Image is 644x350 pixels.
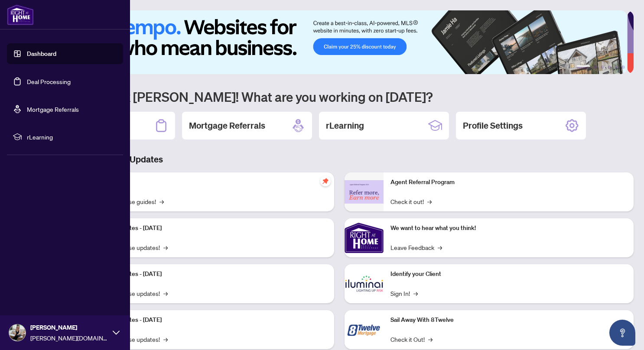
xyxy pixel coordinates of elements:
[320,176,331,186] span: pushpin
[91,178,327,187] p: Self-Help
[390,197,432,206] a: Check it out!→
[345,264,384,303] img: Identify your Client
[576,65,590,69] button: 1
[91,269,327,279] p: Platform Updates - [DATE]
[427,197,432,206] span: →
[438,243,442,252] span: →
[390,288,418,298] a: Sign In!→
[621,65,625,69] button: 6
[615,65,618,69] button: 5
[608,65,611,69] button: 4
[345,180,384,204] img: Agent Referral Program
[27,50,56,58] a: Dashboard
[159,197,164,206] span: →
[390,243,442,252] a: Leave Feedback→
[7,4,34,25] img: logo
[326,120,364,132] h2: rLearning
[189,120,265,132] h2: Mortgage Referrals
[30,323,108,332] span: [PERSON_NAME]
[30,333,108,343] span: [PERSON_NAME][DOMAIN_NAME][EMAIL_ADDRESS][DOMAIN_NAME]
[27,132,117,142] span: rLearning
[9,324,26,341] img: Profile Icon
[609,320,635,346] button: Open asap
[390,269,627,279] p: Identify your Client
[390,334,433,344] a: Check it Out!→
[594,65,597,69] button: 2
[463,120,523,132] h2: Profile Settings
[345,310,384,349] img: Sail Away With 8Twelve
[163,243,168,252] span: →
[27,78,71,85] a: Deal Processing
[345,218,384,257] img: We want to hear what you think!
[91,315,327,325] p: Platform Updates - [DATE]
[428,334,433,344] span: →
[45,10,627,74] img: Slide 0
[163,288,168,298] span: →
[45,88,634,105] h1: Welcome back [PERSON_NAME]! What are you working on [DATE]?
[163,334,168,344] span: →
[45,153,634,165] h3: Brokerage & Industry Updates
[91,224,327,233] p: Platform Updates - [DATE]
[413,288,418,298] span: →
[390,315,627,325] p: Sail Away With 8Twelve
[601,65,604,69] button: 3
[390,178,627,187] p: Agent Referral Program
[27,105,79,113] a: Mortgage Referrals
[390,224,627,233] p: We want to hear what you think!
